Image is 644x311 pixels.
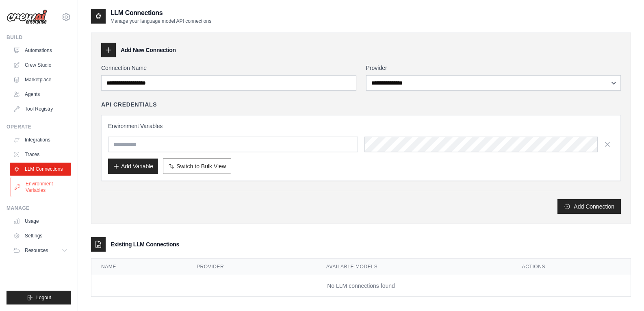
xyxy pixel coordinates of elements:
h2: LLM Connections [111,8,211,18]
div: Operate [7,124,71,130]
span: Switch to Bulk View [176,162,226,170]
td: No LLM connections found [91,275,631,297]
a: Tool Registry [10,102,71,115]
a: Automations [10,44,71,57]
span: Resources [25,247,48,254]
a: Environment Variables [11,177,72,197]
h3: Add New Connection [121,46,176,54]
h4: API Credentials [101,100,157,109]
a: Agents [10,88,71,101]
h3: Environment Variables [108,122,614,130]
a: Settings [10,229,71,242]
button: Resources [10,244,71,257]
span: Logout [36,294,51,301]
th: Provider [187,259,317,275]
p: Manage your language model API connections [111,18,211,24]
a: Traces [10,148,71,161]
button: Add Variable [108,159,158,174]
h3: Existing LLM Connections [111,240,179,248]
a: Marketplace [10,73,71,86]
th: Actions [512,259,631,275]
label: Connection Name [101,64,356,72]
button: Add Connection [557,199,621,214]
img: Logo [7,9,47,25]
a: Integrations [10,133,71,146]
th: Available Models [317,259,512,275]
a: LLM Connections [10,163,71,176]
div: Manage [7,205,71,211]
button: Logout [7,291,71,304]
th: Name [91,259,187,275]
a: Usage [10,215,71,228]
label: Provider [366,64,621,72]
button: Switch to Bulk View [163,159,231,174]
div: Build [7,34,71,41]
a: Crew Studio [10,59,71,72]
